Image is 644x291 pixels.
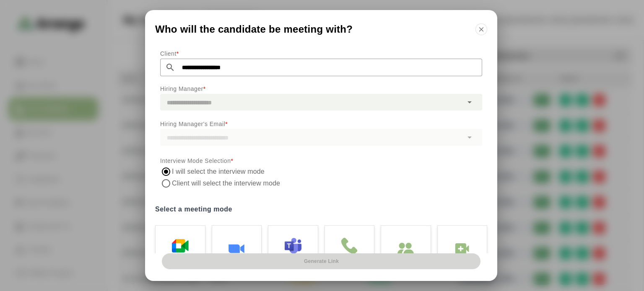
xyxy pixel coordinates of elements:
img: Phone meeting [341,237,358,254]
p: Hiring Manager [160,84,482,94]
label: Select a meeting mode [155,203,487,215]
label: I will select the interview mode [172,166,265,178]
p: Interview Mode Selection [160,156,482,166]
p: Hiring Manager's Email [160,119,482,129]
p: Client [160,49,482,59]
img: In-Person [454,240,470,257]
label: Client will select the interview mode [172,178,282,189]
img: Google Meet [172,237,189,254]
img: Zoom Meet [228,240,245,257]
img: Microsoft Teams [285,237,301,254]
img: In-Person [397,240,414,257]
span: Who will the candidate be meeting with? [155,24,353,34]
